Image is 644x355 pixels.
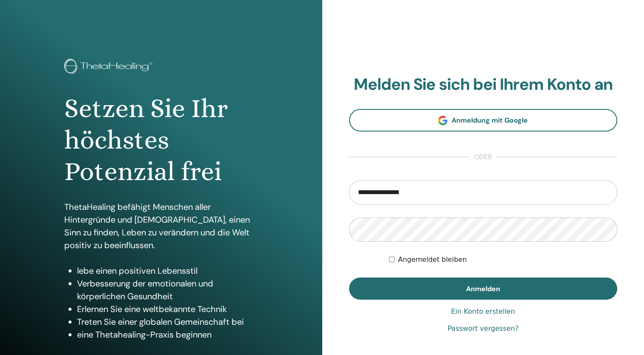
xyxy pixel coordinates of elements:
[398,255,467,265] label: Angemeldet bleiben
[77,303,258,315] li: Erlernen Sie eine weltbekannte Technik
[389,255,617,265] div: Keep me authenticated indefinitely or until I manually logout
[349,75,618,94] h2: Melden Sie sich bei Ihrem Konto an
[64,93,258,188] h1: Setzen Sie Ihr höchstes Potenzial frei
[349,278,618,300] button: Anmelden
[77,315,258,328] li: Treten Sie einer globalen Gemeinschaft bei
[451,306,515,317] a: Ein Konto erstellen
[452,116,528,125] span: Anmeldung mit Google
[64,200,258,252] p: ThetaHealing befähigt Menschen aller Hintergründe und [DEMOGRAPHIC_DATA], einen Sinn zu finden, L...
[77,264,258,277] li: lebe einen positiven Lebensstil
[466,284,500,293] span: Anmelden
[349,109,618,132] a: Anmeldung mit Google
[447,324,518,334] a: Passwort vergessen?
[470,152,496,162] span: oder
[77,277,258,303] li: Verbesserung der emotionalen und körperlichen Gesundheit
[77,328,258,341] li: eine Thetahealing-Praxis beginnen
